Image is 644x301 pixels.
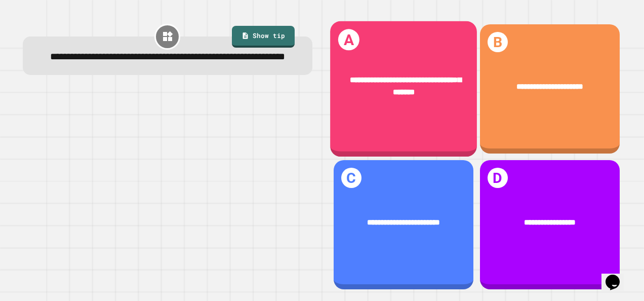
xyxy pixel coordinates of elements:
[601,260,634,291] iframe: chat widget
[341,168,361,188] h1: C
[488,32,508,52] h1: B
[338,29,359,51] h1: A
[488,168,508,188] h1: D
[232,26,295,48] a: Show tip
